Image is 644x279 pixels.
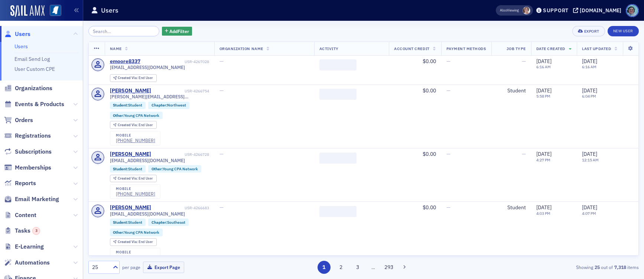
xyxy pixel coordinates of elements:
span: Created Via : [118,239,139,244]
span: [DATE] [536,87,552,94]
span: Users [15,30,30,38]
div: Student: [110,102,146,109]
span: Subscriptions [15,148,52,156]
a: Email Marketing [4,195,59,203]
button: 2 [334,261,347,274]
span: Organization Name [219,46,263,51]
a: Student:Student [113,103,142,108]
div: Showing out of items [461,264,639,270]
div: mobile [116,187,155,191]
a: SailAMX [10,5,45,17]
button: Export Page [143,262,184,273]
span: Other : [113,230,124,235]
span: $0.00 [423,151,436,157]
span: Created Via : [118,75,139,80]
time: 5:58 PM [536,93,550,99]
button: 1 [318,261,331,274]
div: Also [500,8,507,13]
time: 6:16 AM [536,64,551,69]
span: — [446,58,451,65]
span: — [446,204,451,211]
strong: 7,318 [613,264,627,270]
span: Other : [152,166,163,171]
span: Viewing [500,8,519,13]
strong: 25 [593,264,601,270]
span: Student : [113,102,128,108]
a: Automations [4,259,50,267]
span: Orders [15,116,33,124]
span: — [219,151,224,157]
a: Users [4,30,30,38]
img: SailAMX [50,5,61,16]
span: Email Marketing [15,195,59,203]
span: — [522,151,526,157]
div: USR-4266683 [152,206,209,210]
span: Memberships [15,164,51,172]
span: Add Filter [169,28,189,35]
div: Student: [110,219,146,226]
span: Profile [626,4,639,17]
time: 4:27 PM [536,157,550,163]
span: ‌ [319,59,357,70]
a: User Custom CPE [14,66,55,72]
span: Last Updated [582,46,611,51]
h1: Users [101,6,118,15]
span: E-Learning [15,243,44,251]
span: … [368,264,378,270]
span: ‌ [319,152,357,164]
a: emoore8337 [110,58,140,65]
span: — [219,87,224,94]
span: Created Via : [118,176,139,181]
div: Other: [148,165,201,173]
div: Student [497,204,526,211]
time: 4:03 PM [536,211,550,216]
a: Subscriptions [4,148,52,156]
div: mobile [116,133,155,138]
a: [PHONE_NUMBER] [116,138,155,143]
div: Support [543,7,569,14]
a: Other:Young CPA Network [113,113,159,118]
a: Tasks3 [4,227,40,235]
div: Other: [110,112,163,119]
a: Student:Student [113,220,142,225]
span: Name [110,46,122,51]
div: Student [497,88,526,94]
a: [PHONE_NUMBER] [116,255,155,260]
span: Job Type [507,46,526,51]
span: Lydia Carlisle [523,7,530,14]
span: [DATE] [582,204,597,211]
button: AddFilter [162,27,192,36]
span: ‌ [319,206,357,217]
span: Payment Methods [446,46,486,51]
div: End User [118,76,153,80]
span: Student : [113,220,128,225]
span: — [522,58,526,65]
time: 6:16 AM [582,64,596,69]
a: [PHONE_NUMBER] [116,191,155,197]
button: 3 [351,261,364,274]
a: Organizations [4,84,52,92]
a: E-Learning [4,243,44,251]
div: Created Via: End User [110,238,157,246]
div: mobile [116,250,155,255]
a: [PERSON_NAME] [110,151,151,158]
a: Orders [4,116,33,124]
span: $0.00 [423,58,436,65]
span: Organizations [15,84,52,92]
a: [PERSON_NAME] [110,204,151,211]
span: [DATE] [536,151,552,157]
div: [DOMAIN_NAME] [580,7,621,14]
button: [DOMAIN_NAME] [573,8,624,13]
div: Created Via: End User [110,121,157,129]
div: Chapter: [148,102,189,109]
span: Student : [113,166,128,171]
span: ‌ [319,89,357,100]
a: Events & Products [4,100,64,108]
a: Registrations [4,132,51,140]
span: Content [15,211,36,219]
span: Created Via : [118,122,139,127]
span: Automations [15,259,50,267]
